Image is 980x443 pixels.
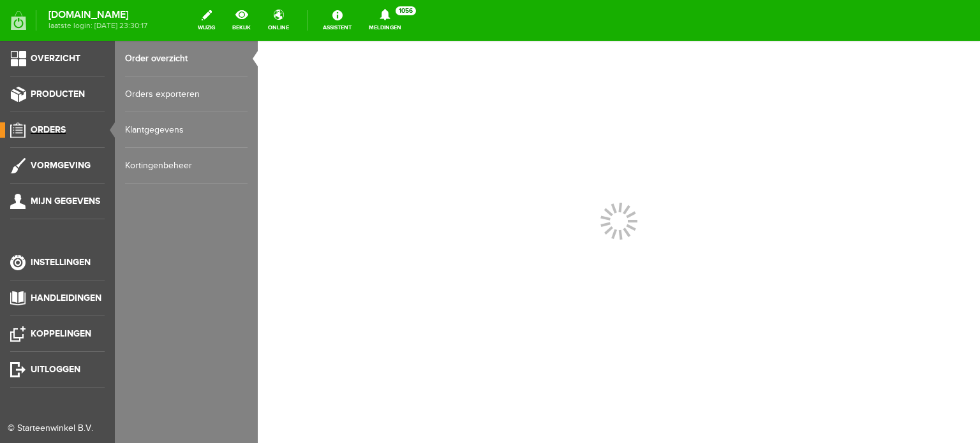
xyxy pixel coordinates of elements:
[31,364,80,375] span: Uitloggen
[31,328,91,339] span: Koppelingen
[190,6,223,34] a: wijzig
[8,422,97,435] div: © Starteenwinkel B.V.
[48,22,147,29] span: laatste login: [DATE] 23:30:17
[260,6,297,34] a: online
[31,89,85,99] span: Producten
[125,76,248,112] a: Orders exporteren
[125,41,248,76] a: Order overzicht
[225,6,258,34] a: bekijk
[31,293,101,303] span: Handleidingen
[361,6,409,34] a: Meldingen1056
[48,11,147,18] strong: [DOMAIN_NAME]
[31,53,80,64] span: Overzicht
[31,196,100,207] span: Mijn gegevens
[125,148,248,184] a: Kortingenbeheer
[125,112,248,148] a: Klantgegevens
[396,6,416,15] span: 1056
[31,124,66,135] span: Orders
[31,160,91,171] span: Vormgeving
[31,257,91,268] span: Instellingen
[315,6,359,34] a: Assistent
